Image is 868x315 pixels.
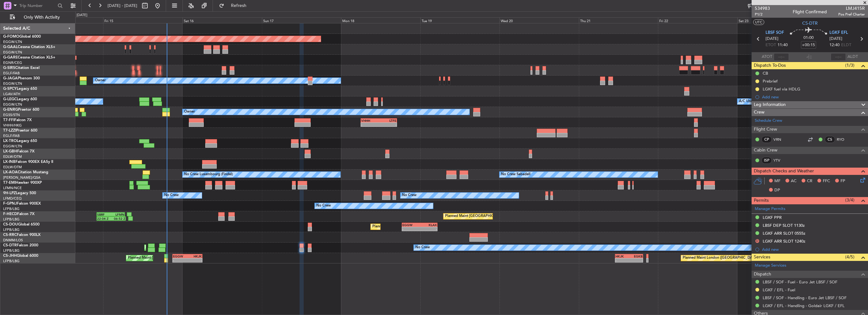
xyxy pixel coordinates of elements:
a: DNMM/LOS [3,238,23,243]
span: Only With Activity [16,15,67,20]
div: SBRF [97,213,111,216]
div: Planned Maint London ([GEOGRAPHIC_DATA]) [683,253,758,263]
span: [DATE] [829,36,842,42]
div: Thu 21 [579,17,658,23]
a: EGLF/FAB [3,133,20,138]
span: AC [791,178,797,184]
div: Tue 19 [420,17,500,23]
span: Leg Information [754,101,786,108]
a: Manage Services [755,262,786,269]
a: EGGW/LTN [3,50,22,55]
span: CS-DTR [3,244,17,247]
a: LBSF / SOF - Fuel - Euro Jet LBSF / SOF [763,279,837,285]
a: G-SIRSCitation Excel [3,66,40,70]
span: LX-GBH [3,150,17,153]
span: (4/5) [845,254,854,260]
a: EGGW/LTN [3,102,22,107]
div: LTFE [379,119,396,122]
a: 9H-LPZLegacy 500 [3,191,36,195]
span: ALDT [847,54,858,60]
div: - [402,227,419,231]
a: T7-EMIHawker 900XP [3,181,42,185]
div: - [616,258,629,262]
a: LFPB/LBG [3,217,20,222]
div: EGGW [402,223,419,227]
span: 9H-LPZ [3,191,16,195]
a: G-FOMOGlobal 6000 [3,35,41,39]
span: LBSF SOF [766,30,784,36]
a: LX-GBHFalcon 7X [3,150,34,153]
div: No Crew [415,243,430,252]
a: LX-INBFalcon 900EX EASy II [3,160,53,164]
span: F-HECD [3,212,17,216]
span: LX-TRO [3,139,17,143]
a: LBSF / SOF - Handling - Euro Jet LBSF / SOF [763,295,846,300]
span: Flight Crew [754,126,777,133]
div: CP [761,136,772,143]
button: Only With Activity [7,12,69,22]
div: No Crew Sabadell [501,170,530,179]
a: LFPB/LBG [3,207,20,211]
a: F-GPNJFalcon 900EX [3,202,41,206]
div: LGKF ARR SLOT 0555z [763,231,805,236]
div: No Crew [164,191,179,200]
div: - [173,258,188,262]
a: LFPB/LBG [3,227,20,232]
span: [DATE] [766,36,778,42]
a: G-JAGAPhenom 300 [3,77,40,80]
span: 534983 [755,5,770,12]
div: Prebrief [763,78,778,84]
span: LMJ415R [838,5,865,12]
a: LGKF / EFL - Handling - Goldair LGKF / EFL [763,303,845,308]
a: EGLF/FAB [3,71,20,76]
span: F-GPNJ [3,202,17,206]
div: LGKF PPR [763,215,782,220]
div: Wed 20 [499,17,579,23]
a: G-GAALCessna Citation XLS+ [3,45,55,49]
div: Add new [762,94,865,100]
span: G-FOMO [3,35,19,39]
div: ISP [761,157,772,164]
a: CS-RRCFalcon 900LX [3,233,40,237]
a: T7-LZZIPraetor 600 [3,129,37,133]
a: LGAV/ATH [3,92,20,96]
span: CS-RRC [3,233,17,237]
div: Flight Confirmed [793,9,827,15]
span: [DATE] - [DATE] [108,3,137,9]
div: No Crew Luxembourg (Findel) [184,170,233,179]
a: VRN [773,137,788,142]
div: 06:52 Z [111,217,125,220]
span: G-JAGA [3,77,18,80]
div: - [187,258,202,262]
div: No Crew [402,191,417,200]
a: LFPB/LBG [3,259,20,263]
span: 01:00 [803,35,814,41]
span: 11:40 [778,42,788,48]
a: EDLW/DTM [3,165,22,170]
span: G-SIRS [3,66,15,70]
span: G-GAAL [3,45,18,49]
button: Refresh [216,1,254,11]
div: EGKB [629,254,642,258]
div: Sat 16 [183,17,262,23]
span: Permits [754,197,769,204]
span: Pos Pref Charter [838,12,865,17]
a: LX-AOACitation Mustang [3,170,48,174]
a: EDLW/DTM [3,154,22,159]
span: ELDT [841,42,851,48]
input: Trip Number [19,1,56,10]
span: CS-DOU [3,223,18,226]
a: G-ENRGPraetor 600 [3,108,39,112]
a: CS-JHHGlobal 6000 [3,254,38,258]
span: ETOT [766,42,776,48]
a: VHHH/HKG [3,123,22,128]
span: DP [774,187,780,194]
div: Fri 15 [103,17,183,23]
div: Add new [762,247,865,252]
div: HKJK [616,254,629,258]
a: CS-DTRFalcon 2000 [3,244,38,247]
div: VHHH [361,119,379,122]
a: F-HECDFalcon 7X [3,212,34,216]
div: Planned Maint [GEOGRAPHIC_DATA] ([GEOGRAPHIC_DATA]) [128,253,227,263]
div: LFMN [111,213,124,216]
